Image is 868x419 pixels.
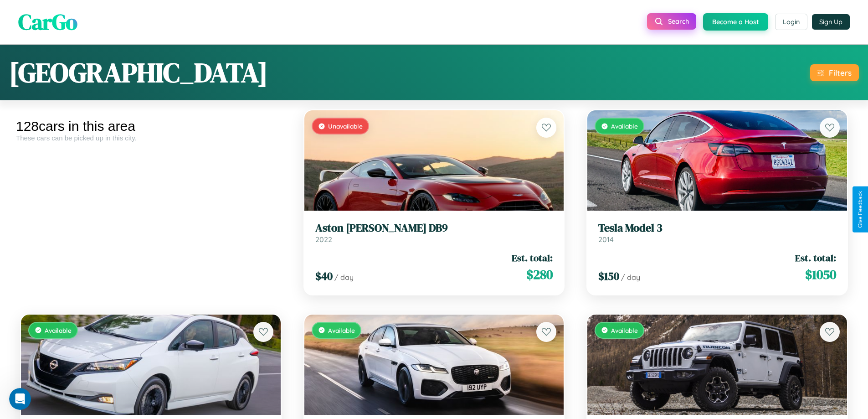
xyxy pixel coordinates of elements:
span: Unavailable [328,122,363,130]
span: 2022 [315,235,332,244]
span: Available [611,122,638,130]
span: Est. total: [795,251,836,264]
button: Become a Host [703,13,768,31]
span: Est. total: [512,251,553,264]
h3: Tesla Model 3 [598,222,836,235]
span: / day [621,273,640,282]
iframe: Intercom live chat [9,388,31,410]
div: 128 cars in this area [16,119,286,134]
div: Filters [829,68,852,78]
a: Tesla Model 32014 [598,222,836,244]
a: Aston [PERSON_NAME] DB92022 [315,222,553,244]
span: / day [334,273,354,282]
span: $ 40 [315,269,333,284]
span: Search [668,17,689,26]
span: Available [45,326,72,334]
div: Give Feedback [857,191,863,228]
span: Available [611,326,638,334]
span: $ 150 [598,269,619,284]
span: Available [328,326,355,334]
h1: [GEOGRAPHIC_DATA] [9,54,268,91]
span: CarGo [18,7,77,37]
h3: Aston [PERSON_NAME] DB9 [315,222,553,235]
div: These cars can be picked up in this city. [16,134,286,142]
span: $ 280 [526,265,553,284]
span: 2014 [598,235,614,244]
button: Search [647,13,696,30]
span: $ 1050 [805,265,836,284]
button: Filters [810,64,859,81]
button: Login [775,14,807,30]
button: Sign Up [812,14,850,30]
